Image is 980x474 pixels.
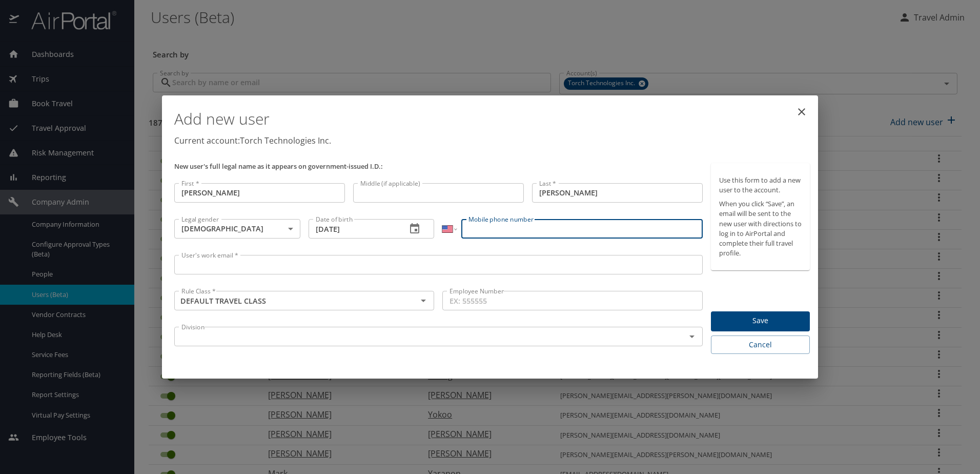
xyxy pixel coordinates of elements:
button: Cancel [711,335,810,354]
h1: Add new user [174,104,810,134]
span: Save [719,314,802,327]
button: Open [685,329,699,344]
div: [DEMOGRAPHIC_DATA] [174,219,300,239]
button: Save [711,311,810,331]
p: Use this form to add a new user to the account. [719,175,802,195]
span: Cancel [719,339,802,351]
button: Open [416,293,431,308]
input: MM/DD/YYYY [309,219,399,239]
button: close [789,100,814,124]
p: New user's full legal name as it appears on government-issued I.D.: [174,163,703,170]
p: Current account: Torch Technologies Inc. [174,134,810,147]
input: EX: 555555 [442,291,702,310]
p: When you click “Save”, an email will be sent to the new user with directions to log in to AirPort... [719,199,802,258]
